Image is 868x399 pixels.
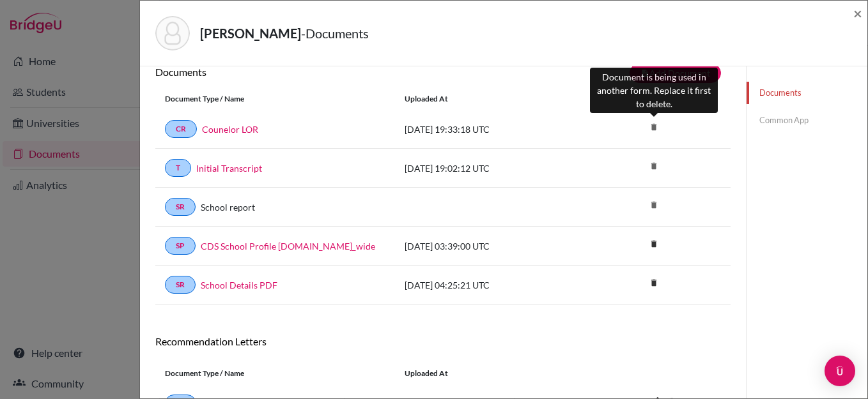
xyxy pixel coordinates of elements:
div: Document Type / Name [155,368,395,379]
div: Document Type / Name [155,93,395,105]
a: School Details PDF [201,278,277,292]
a: Documents [747,82,867,104]
a: CDS School Profile [DOMAIN_NAME]_wide [201,239,375,253]
a: SR [165,276,196,294]
h6: Documents [155,66,443,78]
button: Close [853,6,862,21]
div: [DATE] 19:02:12 UTC [395,162,587,175]
a: delete [644,275,663,292]
div: Document is being used in another form. Replace it first to delete. [590,68,718,113]
div: [DATE] 19:33:18 UTC [395,123,587,136]
i: delete [644,195,663,215]
i: delete [644,156,663,176]
div: Open Intercom Messenger [825,356,855,386]
span: - Documents [301,26,369,41]
i: delete [644,117,663,137]
a: delete [644,236,663,253]
a: Initial Transcript [196,162,262,175]
span: × [853,4,862,22]
div: [DATE] 03:39:00 UTC [395,239,587,253]
div: Uploaded at [395,93,587,105]
strong: [PERSON_NAME] [200,26,301,41]
a: T [165,159,191,177]
a: Common App [747,109,867,132]
div: Uploaded at [395,368,587,379]
a: CR [165,120,197,138]
a: SR [165,198,196,216]
i: delete [644,234,663,253]
a: SP [165,237,196,255]
div: [DATE] 04:25:21 UTC [395,278,587,292]
a: Counelor LOR [202,123,258,136]
h6: Recommendation Letters [155,335,731,347]
a: School report [201,200,255,214]
i: delete [644,273,663,292]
